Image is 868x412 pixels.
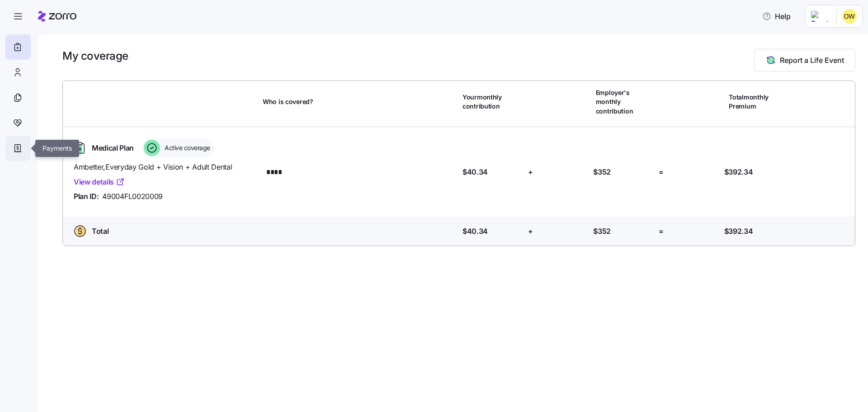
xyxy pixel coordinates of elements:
[74,161,255,173] span: Ambetter , Everyday Gold + Vision + Adult Dental
[729,93,788,111] span: Total monthly Premium
[842,9,857,24] img: 229311908eebc1b5217ae928b3f7f585
[659,226,664,237] span: =
[74,176,125,188] a: View details
[74,191,99,202] span: Plan ID:
[755,7,798,25] button: Help
[762,11,791,22] span: Help
[593,226,611,237] span: $352
[811,11,829,22] img: Employer logo
[462,93,522,111] span: Your monthly contribution
[754,49,855,71] button: Report a Life Event
[62,49,128,63] h1: My coverage
[162,143,210,152] span: Active coverage
[724,226,753,237] span: $392.34
[780,55,844,66] span: Report a Life Event
[92,142,134,154] span: Medical Plan
[659,166,664,178] span: =
[596,88,655,116] span: Employer's monthly contribution
[102,191,163,202] span: 49004FL0020009
[462,166,488,178] span: $40.34
[724,166,753,178] span: $392.34
[263,97,313,106] span: Who is covered?
[462,226,488,237] span: $40.34
[528,166,533,178] span: +
[528,226,533,237] span: +
[92,226,108,237] span: Total
[593,166,611,178] span: $352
